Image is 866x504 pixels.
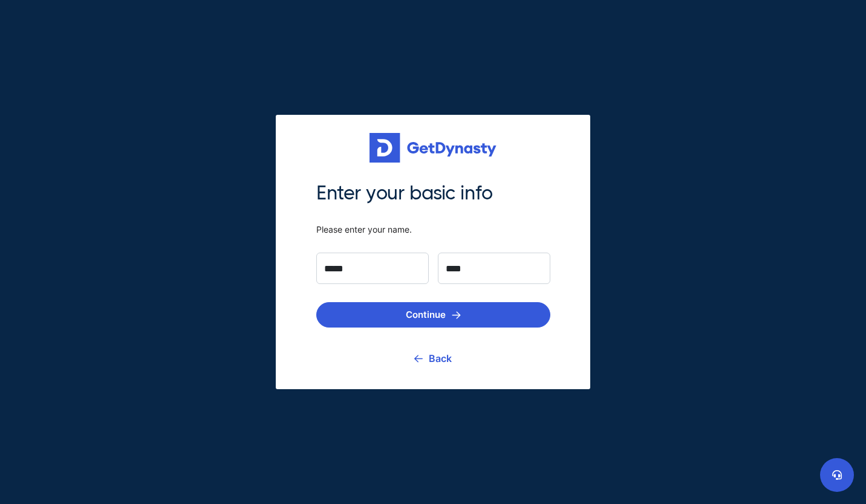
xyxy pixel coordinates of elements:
span: Please enter your name. [316,224,550,235]
a: Back [414,343,452,373]
img: Get started for free with Dynasty Trust Company [370,133,496,163]
img: go back icon [414,355,423,363]
span: Enter your basic info [316,181,550,206]
button: Continue [316,302,550,328]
